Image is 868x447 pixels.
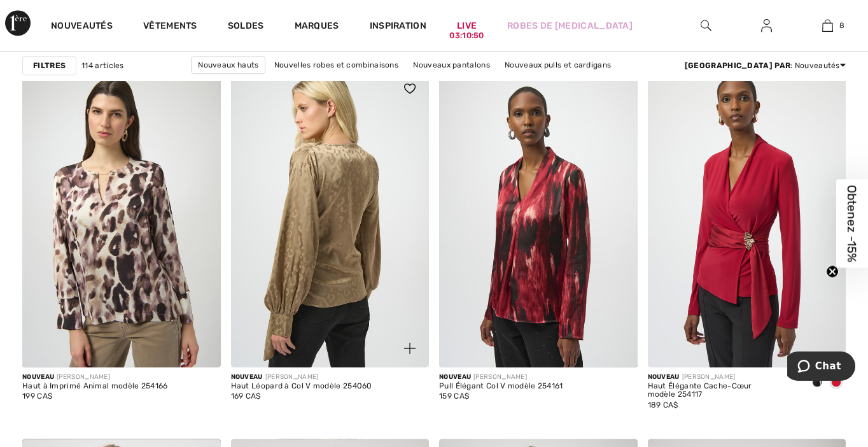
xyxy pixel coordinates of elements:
img: Pull Élégant Col V modèle 254161. Black/red [439,69,638,367]
span: Obtenez -15% [845,185,860,262]
span: Nouveau [22,373,54,381]
a: Nouveaux pulls et cardigans [498,57,617,73]
img: plus_v2.svg [404,343,416,354]
span: 114 articles [81,60,124,71]
a: 8 [798,18,857,33]
a: Live03:10:50 [457,19,477,32]
img: Mon panier [822,18,833,33]
div: : Nouveautés [685,60,846,71]
div: Haut Léopard à Col V modèle 254060 [231,382,372,391]
a: Nouvelles vestes et blazers [240,74,356,90]
span: 199 CA$ [22,392,52,401]
strong: Filtres [33,60,66,71]
span: Nouveau [439,373,471,381]
a: Nouveautés [51,20,113,34]
img: heart_black_full.svg [404,83,416,94]
div: Haut Élégante Cache-Cœur modèle 254117 [648,382,798,400]
span: 189 CA$ [648,401,678,409]
span: Nouveau [648,373,680,381]
a: Nouvelles robes et combinaisons [268,57,405,73]
a: Marques [295,20,339,34]
span: 159 CA$ [439,392,469,401]
iframe: Ouvre un widget dans lequel vous pouvez chatter avec l’un de nos agents [787,351,855,383]
a: Nouveaux pantalons [407,57,496,73]
a: Soldes [228,20,264,34]
img: 1ère Avenue [5,10,31,36]
div: [PERSON_NAME] [648,372,798,382]
a: Haut Léopard à Col V modèle 254060. Taupe [231,69,430,367]
button: Close teaser [826,266,839,278]
img: Haut à Imprimé Animal modèle 254166. Blanc Cassé/Multi [22,69,221,367]
div: Obtenez -15%Close teaser [836,180,868,268]
a: Se connecter [751,18,782,34]
span: Nouveau [231,373,263,381]
div: 03:10:50 [449,30,484,42]
span: 8 [839,20,844,31]
div: Pull Élégant Col V modèle 254161 [439,382,563,391]
strong: [GEOGRAPHIC_DATA] par [685,61,790,70]
div: [PERSON_NAME] [231,372,372,382]
a: Nouvelles jupes [358,74,430,90]
a: Nouveaux hauts [191,56,265,74]
img: Mes infos [761,18,772,33]
span: Inspiration [370,20,426,34]
a: Nouveaux vêtements d'extérieur [432,74,569,90]
img: recherche [701,18,711,33]
a: Robes de [MEDICAL_DATA] [507,19,633,32]
div: [PERSON_NAME] [22,372,168,382]
img: Haut Élégante Cache-Cœur modèle 254117. Noir [648,69,846,367]
div: Haut à Imprimé Animal modèle 254166 [22,382,168,391]
a: Vêtements [143,20,197,34]
span: 169 CA$ [231,392,261,401]
div: [PERSON_NAME] [439,372,563,382]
